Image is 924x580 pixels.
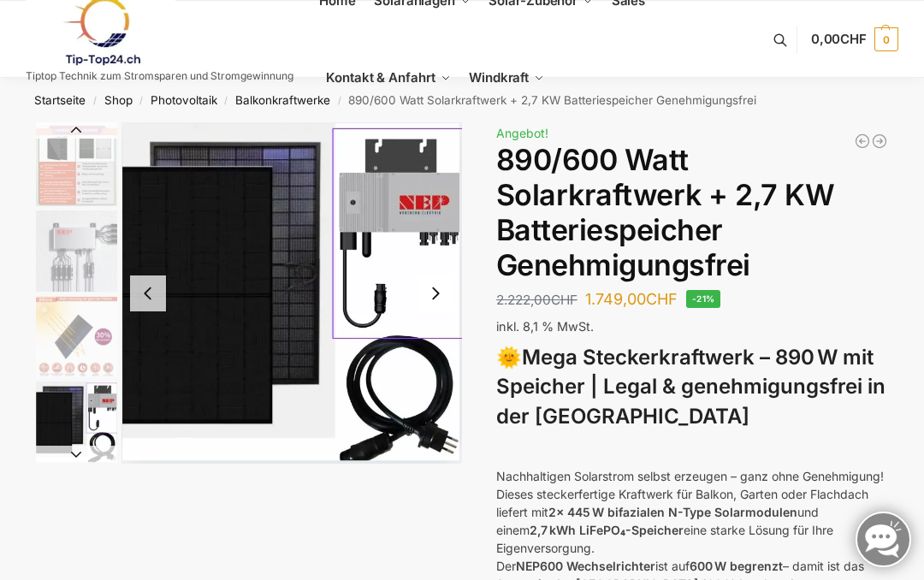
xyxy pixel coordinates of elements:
span: Windkraft [469,69,529,86]
strong: 2,7 kWh LiFePO₄-Speicher [530,523,684,537]
span: Angebot! [496,126,548,140]
strong: NEP600 Wechselrichter [516,559,655,573]
span: CHF [551,292,577,308]
button: Previous slide [36,121,117,139]
span: -21% [686,290,721,308]
button: Next slide [36,446,117,463]
strong: Mega Steckerkraftwerk – 890 W mit Speicher | Legal & genehmigungsfrei in der [GEOGRAPHIC_DATA] [496,345,885,429]
h1: 890/600 Watt Solarkraftwerk + 2,7 KW Batteriespeicher Genehmigungsfrei [496,143,888,282]
a: Windkraft [462,39,552,116]
a: 0,00CHF 0 [811,14,898,65]
li: 4 / 12 [32,208,117,293]
li: 3 / 12 [32,122,117,208]
li: 5 / 12 [32,293,117,379]
a: Balkonkraftwerk 405/600 Watt erweiterbar [854,133,871,150]
li: 6 / 12 [121,122,462,464]
a: Kontakt & Anfahrt [319,39,458,116]
img: Balkonkraftwerk 860 [121,122,462,464]
span: inkl. 8,1 % MwSt. [496,319,594,334]
a: Balkonkraftwerke [235,93,330,107]
span: / [133,94,151,108]
bdi: 1.749,00 [585,290,678,308]
a: Startseite [34,93,86,107]
button: Previous slide [130,275,166,311]
bdi: 2.222,00 [496,292,577,308]
span: / [86,94,104,108]
button: Next slide [418,275,453,311]
strong: 2x 445 W bifazialen N-Type Solarmodulen [548,505,797,519]
a: Balkonkraftwerk 890 Watt Solarmodulleistung mit 2kW/h Zendure Speicher [871,133,888,150]
img: BDS1000 [36,210,117,292]
p: Tiptop Technik zum Stromsparen und Stromgewinnung [26,71,293,81]
span: Kontakt & Anfahrt [326,69,435,86]
img: Bificial im Vergleich zu billig Modulen [36,125,117,206]
span: / [217,94,235,108]
strong: 600 W begrenzt [690,559,783,573]
img: Bificial 30 % mehr Leistung [36,296,117,377]
a: Photovoltaik [151,93,217,107]
li: 7 / 12 [462,122,803,576]
a: Shop [104,93,133,107]
span: CHF [840,31,867,47]
span: 0 [874,27,898,51]
h3: 🌞 [496,343,888,432]
img: Anschlusskabel-3meter [462,122,803,576]
span: CHF [646,290,678,308]
span: 0,00 [811,31,867,47]
li: 6 / 12 [32,379,117,465]
img: Balkonkraftwerk 860 [36,382,117,463]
